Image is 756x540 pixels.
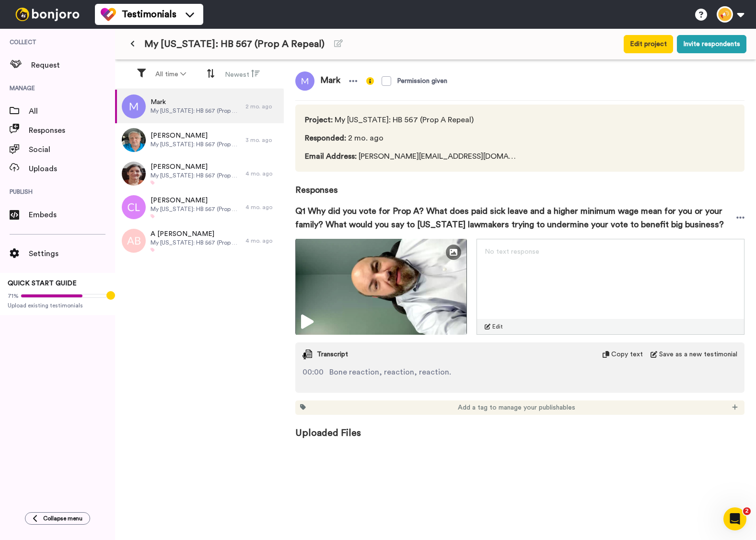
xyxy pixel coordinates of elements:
span: Responses [29,125,115,136]
button: All time [150,66,192,83]
span: Embeds [29,209,115,221]
span: Responses [295,172,744,197]
span: My [US_STATE]: HB 567 (Prop A Repeal) [144,37,325,51]
span: Q1 Why did you vote for Prop A? What does paid sick leave and a higher minimum wage mean for you ... [295,204,736,231]
button: Newest [219,65,266,83]
span: My [US_STATE]: HB 567 (Prop A Repeal) [151,107,241,115]
div: 4 mo. ago [245,170,279,177]
span: Testimonials [122,8,176,21]
span: Project : [305,116,333,124]
span: Transcript [317,350,348,359]
span: [PERSON_NAME] [151,162,241,172]
div: 2 mo. ago [245,103,279,110]
img: e1f52baa-0e7c-49b0-acc9-c1ef61f89f47.jpeg [122,128,146,152]
div: 3 mo. ago [245,136,279,144]
button: Invite respondents [677,35,746,53]
span: Upload existing testimonials [8,302,107,309]
span: Edit [492,323,503,330]
a: MarkMy [US_STATE]: HB 567 (Prop A Repeal)2 mo. ago [115,90,284,123]
span: Copy text [611,350,643,359]
span: 71% [8,292,19,300]
img: tm-color.svg [101,7,116,22]
span: Request [31,59,115,71]
img: cl.png [122,195,146,219]
span: Save as a new testimonial [659,350,737,359]
span: My [US_STATE]: HB 567 (Prop A Repeal) [151,239,241,247]
span: Email Address : [305,153,357,160]
span: [PERSON_NAME][EMAIL_ADDRESS][DOMAIN_NAME] [305,151,517,162]
div: Tooltip anchor [106,291,115,300]
span: My [US_STATE]: HB 567 (Prop A Repeal) [305,114,517,126]
img: e1641d21-144f-4d50-b07b-d026d82ace8d-thumbnail_full-1750794905.jpg [295,239,467,335]
div: Permission given [397,76,447,86]
span: My [US_STATE]: HB 567 (Prop A Repeal) [151,172,241,179]
span: All [29,106,115,117]
span: Mark [151,97,241,107]
img: 7a67979d-2047-4767-9f82-c6309bc2825e.jpeg [122,162,146,186]
img: info-yellow.svg [366,77,374,85]
span: Add a tag to manage your publishables [458,403,575,412]
span: My [US_STATE]: HB 567 (Prop A Repeal) [151,141,241,148]
span: Collapse menu [43,515,82,522]
span: 2 mo. ago [305,132,517,144]
span: Uploaded Files [295,415,744,440]
span: 2 [743,507,751,515]
span: [PERSON_NAME] [151,196,241,205]
span: Mark [314,71,346,91]
span: Social [29,144,115,155]
span: No text response [485,248,539,255]
img: transcript.svg [302,350,312,359]
span: My [US_STATE]: HB 567 (Prop A Repeal) [151,205,241,213]
span: QUICK START GUIDE [8,280,77,287]
button: Collapse menu [25,512,90,525]
span: Bone reaction, reaction, reaction. [329,366,451,378]
iframe: Intercom live chat [723,507,746,530]
img: bj-logo-header-white.svg [12,8,83,21]
a: [PERSON_NAME]My [US_STATE]: HB 567 (Prop A Repeal)4 mo. ago [115,157,284,190]
button: Edit project [624,35,673,53]
img: m.png [295,71,314,91]
span: Uploads [29,163,115,175]
div: 4 mo. ago [245,203,279,211]
a: A [PERSON_NAME]My [US_STATE]: HB 567 (Prop A Repeal)4 mo. ago [115,224,284,258]
div: 4 mo. ago [245,237,279,245]
a: [PERSON_NAME]My [US_STATE]: HB 567 (Prop A Repeal)4 mo. ago [115,190,284,224]
span: A [PERSON_NAME] [151,229,241,239]
span: Responded : [305,134,346,142]
img: m.png [122,94,146,118]
span: 00:00 [302,366,324,378]
img: ab.png [122,229,146,253]
a: [PERSON_NAME]My [US_STATE]: HB 567 (Prop A Repeal)3 mo. ago [115,123,284,157]
span: [PERSON_NAME] [151,131,241,141]
span: Settings [29,248,115,259]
